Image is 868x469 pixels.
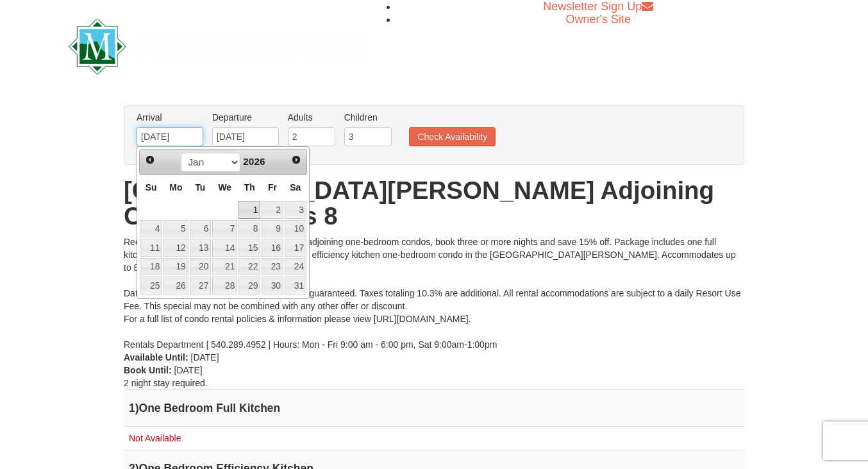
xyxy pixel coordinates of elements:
[163,277,188,294] a: 26
[285,201,306,219] a: 3
[212,220,237,238] a: 7
[262,277,283,294] a: 30
[262,220,283,238] a: 9
[291,155,301,165] span: Next
[129,402,739,414] h4: 1 One Bedroom Full Kitchen
[145,155,155,165] span: Prev
[139,276,163,295] td: available
[262,201,283,219] a: 2
[212,257,238,277] td: available
[190,220,212,238] a: 6
[189,238,212,257] td: available
[212,238,238,257] td: available
[262,239,283,257] a: 16
[129,433,181,443] span: Not Available
[169,182,182,192] span: Monday
[409,127,496,146] button: Check Availability
[189,219,212,239] td: available
[285,277,306,294] a: 31
[191,352,219,362] span: [DATE]
[288,111,335,124] label: Adults
[261,257,284,277] td: available
[139,238,163,257] td: available
[238,219,261,239] td: available
[163,257,188,277] td: available
[238,220,260,238] a: 8
[284,276,307,295] td: available
[163,238,188,257] td: available
[238,200,261,219] td: available
[135,402,139,414] span: )
[284,238,307,257] td: available
[285,239,306,257] a: 17
[140,239,162,257] a: 11
[163,239,188,257] a: 12
[212,277,237,294] a: 28
[262,258,283,276] a: 23
[163,220,188,238] a: 5
[285,258,306,276] a: 24
[212,258,237,276] a: 21
[124,365,172,375] strong: Book Until:
[212,276,238,295] td: available
[139,257,163,277] td: available
[124,378,208,388] span: 2 night stay required.
[344,111,392,124] label: Children
[238,277,260,294] a: 29
[238,258,260,276] a: 22
[238,238,261,257] td: available
[124,178,744,229] h1: [GEOGRAPHIC_DATA][PERSON_NAME] Adjoining Condos - Sleeps 8
[290,182,301,192] span: Saturday
[190,277,212,294] a: 27
[140,258,162,276] a: 18
[69,30,362,60] a: Massanutten Resort
[189,276,212,295] td: available
[163,219,188,239] td: available
[163,276,188,295] td: available
[238,276,261,295] td: available
[284,219,307,239] td: available
[218,182,231,192] span: Wednesday
[284,200,307,219] td: available
[189,257,212,277] td: available
[238,257,261,277] td: available
[261,219,284,239] td: available
[238,201,260,219] a: 1
[243,156,265,167] span: 2026
[140,277,162,294] a: 25
[124,235,744,351] div: Receive 10% off for booking two nights in two adjoining one-bedroom condos, book three or more ni...
[261,276,284,295] td: available
[140,220,162,238] a: 4
[212,111,279,124] label: Departure
[195,182,205,192] span: Tuesday
[137,111,203,124] label: Arrival
[174,365,203,375] span: [DATE]
[238,239,260,257] a: 15
[566,13,631,26] a: Owner's Site
[212,219,238,239] td: available
[124,352,188,362] strong: Available Until:
[261,238,284,257] td: available
[163,258,188,276] a: 19
[146,182,157,192] span: Sunday
[285,220,306,238] a: 10
[261,200,284,219] td: available
[190,258,212,276] a: 20
[141,151,159,169] a: Prev
[139,219,163,239] td: available
[69,19,362,74] img: Massanutten Resort Logo
[287,151,305,169] a: Next
[244,182,255,192] span: Thursday
[190,239,212,257] a: 13
[212,239,237,257] a: 14
[268,182,277,192] span: Friday
[284,257,307,277] td: available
